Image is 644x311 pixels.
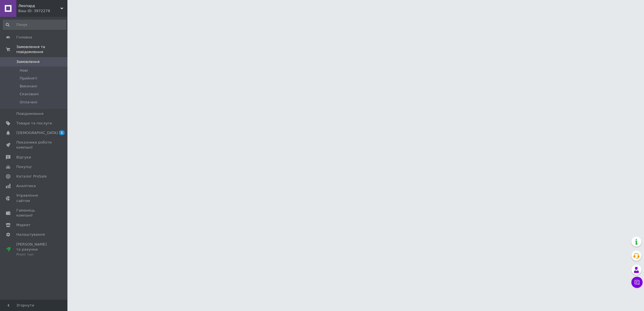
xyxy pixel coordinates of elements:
span: Каталог ProSale [16,174,47,179]
span: Товари та послуги [16,121,52,126]
div: Prom топ [16,252,52,257]
span: Замовлення та повідомлення [16,44,67,55]
span: Прийняті [20,76,37,81]
span: Леопард [18,3,60,8]
span: Аналітика [16,183,36,189]
span: [DEMOGRAPHIC_DATA] [16,130,58,135]
span: Головна [16,35,32,40]
span: Нові [20,68,28,73]
input: Пошук [3,20,66,30]
span: Покупці [16,164,31,169]
div: Ваш ID: 3972278 [18,8,67,13]
button: Чат з покупцем [631,277,643,288]
span: Гаманець компанії [16,208,52,218]
span: Повідомлення [16,111,44,116]
span: Оплачені [20,100,37,105]
span: Замовлення [16,59,40,64]
span: 1 [59,130,65,135]
span: Управління сайтом [16,193,52,203]
span: [PERSON_NAME] та рахунки [16,242,52,257]
span: Маркет [16,223,31,228]
span: Налаштування [16,232,45,237]
span: Скасовані [20,92,39,97]
span: Виконані [20,84,37,89]
span: Відгуки [16,155,31,160]
span: Показники роботи компанії [16,140,52,150]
